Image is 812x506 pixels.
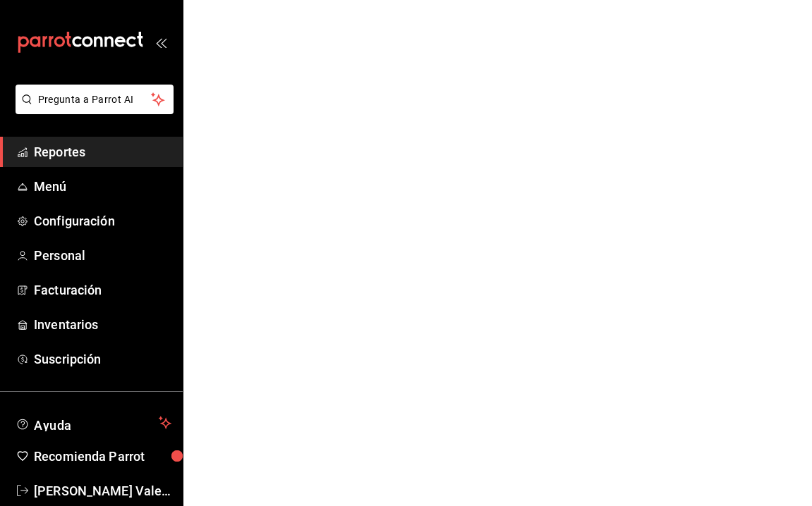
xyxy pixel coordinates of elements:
[38,92,152,107] span: Pregunta a Parrot AI
[34,142,171,161] span: Reportes
[34,246,171,265] span: Personal
[10,102,174,117] a: Pregunta a Parrot AI
[34,481,171,500] span: [PERSON_NAME] Valencia [PERSON_NAME]
[34,414,153,431] span: Ayuda
[34,211,171,230] span: Configuración
[155,37,166,48] button: open_drawer_menu
[16,85,174,114] button: Pregunta a Parrot AI
[34,447,171,466] span: Recomienda Parrot
[34,177,171,196] span: Menú
[34,280,171,300] span: Facturación
[34,350,171,369] span: Suscripción
[34,315,171,334] span: Inventarios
